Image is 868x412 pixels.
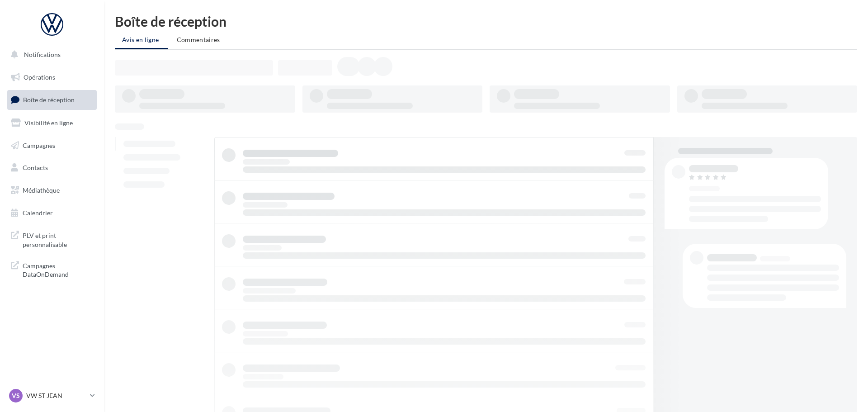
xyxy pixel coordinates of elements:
[5,90,99,109] a: Boîte de réception
[24,73,55,81] span: Opérations
[26,391,86,400] p: VW ST JEAN
[23,96,75,104] span: Boîte de réception
[23,141,55,149] span: Campagnes
[23,260,93,279] span: Campagnes DataOnDemand
[115,14,857,28] div: Boîte de réception
[23,229,93,249] span: PLV et print personnalisable
[23,186,60,194] span: Médiathèque
[24,119,73,127] span: Visibilité en ligne
[5,256,99,283] a: Campagnes DataOnDemand
[12,391,20,400] span: VS
[177,36,220,43] span: Commentaires
[5,204,99,223] a: Calendrier
[7,387,97,404] a: VS VW ST JEAN
[5,136,99,155] a: Campagnes
[5,226,99,252] a: PLV et print personnalisable
[5,45,95,64] button: Notifications
[5,68,99,87] a: Opérations
[5,158,99,177] a: Contacts
[24,51,61,58] span: Notifications
[23,209,53,217] span: Calendrier
[23,164,48,171] span: Contacts
[5,114,99,133] a: Visibilité en ligne
[5,181,99,200] a: Médiathèque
